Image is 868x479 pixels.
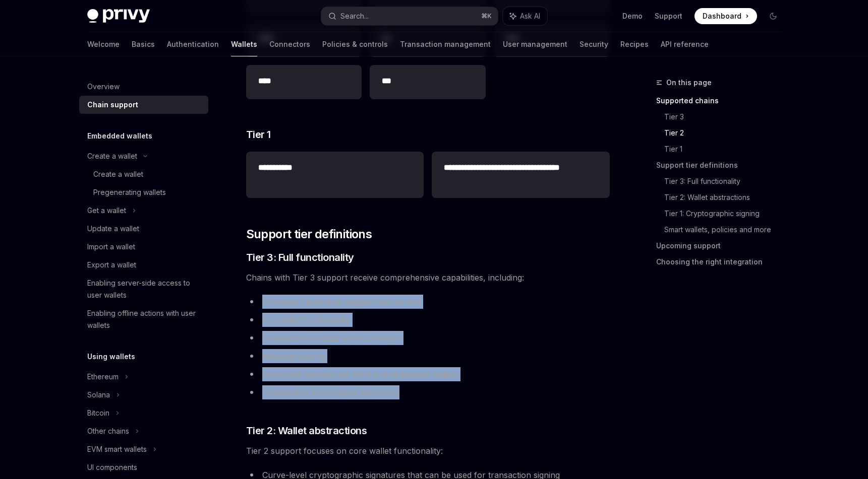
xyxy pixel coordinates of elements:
[269,32,310,56] a: Connectors
[656,93,789,109] a: Supported chains
[246,444,610,458] span: Tier 2 support focuses on core wallet functionality:
[656,254,789,270] a: Choosing the right integration
[79,96,208,114] a: Chain support
[246,349,610,363] li: Message signing
[79,238,208,256] a: Import a wallet
[246,295,610,309] li: Complete client-level support end-to-end
[664,109,789,125] a: Tier 3
[87,425,129,437] div: Other chains
[503,32,567,56] a: User management
[661,32,709,56] a: API reference
[79,458,208,476] a: UI components
[132,32,155,56] a: Basics
[246,331,610,345] li: Transaction building and submission
[656,238,789,254] a: Upcoming support
[321,7,498,25] button: Search...⌘K
[231,32,257,56] a: Wallets
[246,424,367,438] span: Tier 2: Wallet abstractions
[620,32,649,56] a: Recipes
[322,32,388,56] a: Policies & controls
[79,220,208,238] a: Update a wallet
[622,11,643,21] a: Demo
[167,32,219,56] a: Authentication
[79,274,208,304] a: Enabling server-side access to user wallets
[580,32,608,56] a: Security
[664,173,789,189] a: Tier 3: Full functionality
[87,223,139,235] div: Update a wallet
[481,12,492,20] span: ⌘ K
[87,150,137,162] div: Create a wallet
[246,250,354,264] span: Tier 3: Full functionality
[79,183,208,201] a: Pregenerating wallets
[87,389,110,401] div: Solana
[79,78,208,96] a: Overview
[87,443,147,455] div: EVM smart wallets
[246,127,271,142] span: Tier 1
[703,11,741,21] span: Dashboard
[664,206,789,222] a: Tier 1: Cryptographic signing
[695,8,757,24] a: Dashboard
[87,307,202,331] div: Enabling offline actions with user wallets
[664,222,789,238] a: Smart wallets, policies and more
[87,130,152,142] h5: Embedded wallets
[87,99,138,111] div: Chain support
[765,8,781,24] button: Toggle dark mode
[93,186,166,198] div: Pregenerating wallets
[520,11,540,21] span: Ask AI
[87,407,109,419] div: Bitcoin
[87,81,120,93] div: Overview
[79,256,208,274] a: Export a wallet
[87,461,137,473] div: UI components
[246,385,610,399] li: Transaction and balance webhooks
[87,259,136,271] div: Export a wallet
[87,241,135,253] div: Import a wallet
[656,157,789,173] a: Support tier definitions
[93,168,143,180] div: Create a wallet
[340,10,369,22] div: Search...
[246,313,610,327] li: Full wallet functionality
[79,165,208,183] a: Create a wallet
[87,277,202,301] div: Enabling server-side access to user wallets
[87,9,150,23] img: dark logo
[664,141,789,157] a: Tier 1
[664,189,789,206] a: Tier 2: Wallet abstractions
[87,204,126,217] div: Get a wallet
[246,367,610,381] li: Advanced features like MFA and embedded wallets
[87,351,135,363] h5: Using wallets
[664,125,789,141] a: Tier 2
[666,77,712,89] span: On this page
[246,270,610,285] span: Chains with Tier 3 support receive comprehensive capabilities, including:
[503,7,547,25] button: Ask AI
[79,304,208,334] a: Enabling offline actions with user wallets
[246,226,372,242] span: Support tier definitions
[655,11,682,21] a: Support
[87,32,120,56] a: Welcome
[87,371,119,383] div: Ethereum
[400,32,491,56] a: Transaction management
